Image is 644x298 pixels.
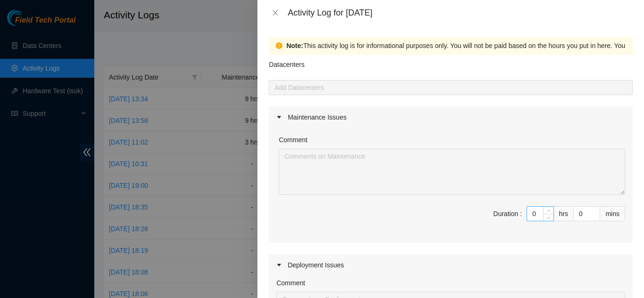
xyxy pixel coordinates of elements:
p: Datacenters [269,55,304,70]
div: mins [600,206,625,221]
strong: Note: [286,40,303,51]
span: Increase Value [543,207,553,214]
span: exclamation-circle [276,42,282,49]
div: Deployment Issues [269,254,633,276]
label: Comment [276,278,305,288]
div: Duration : [493,209,522,219]
span: caret-right [276,262,282,268]
button: Close [269,8,282,17]
span: caret-right [276,114,282,120]
span: down [546,215,552,220]
span: Decrease Value [543,214,553,221]
textarea: Comment [279,149,625,195]
div: hrs [554,206,574,221]
span: up [546,208,552,214]
div: Activity Log for [DATE] [288,8,633,18]
label: Comment [279,135,307,145]
span: close [272,9,279,16]
div: Maintenance Issues [269,106,633,128]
